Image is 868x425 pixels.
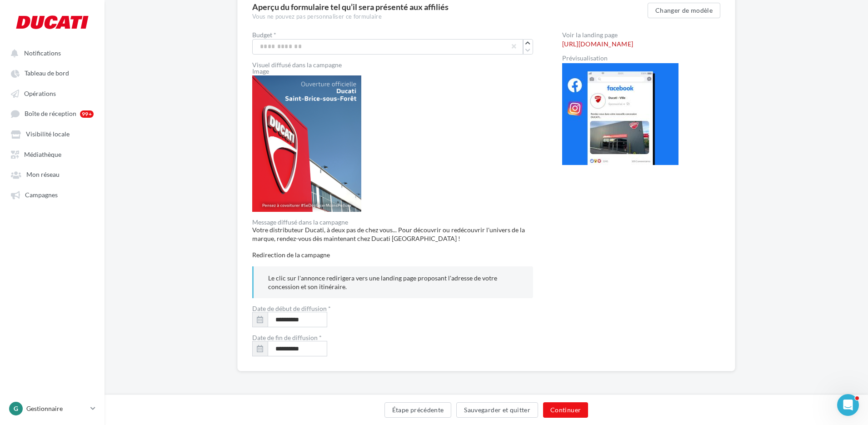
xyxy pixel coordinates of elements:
[252,13,648,21] div: Vous ne pouvez pas personnaliser ce formulaire
[25,110,76,118] span: Boîte de réception
[26,171,60,179] span: Mon réseau
[268,274,519,291] p: Le clic sur l'annonce redirigera vers une landing page proposant l'adresse de votre concession et...
[24,90,56,97] span: Opérations
[5,65,99,81] a: Tableau de bord
[252,250,533,259] div: Redirection de la campagne
[5,146,99,162] a: Médiathèque
[80,110,94,118] div: 99+
[26,130,70,138] span: Visibilité locale
[384,402,452,418] button: Étape précédente
[5,166,99,182] a: Mon réseau
[562,55,678,61] div: Prévisualisation
[252,305,331,312] label: Date de début de diffusion *
[24,49,61,57] span: Notifications
[562,63,678,165] img: Aperçu de la publication
[252,225,533,243] div: Votre distributeur Ducati, à deux pas de chez vous... Pour découvrir ou redécouvrir l'univers de ...
[5,45,95,61] button: Notifications
[252,32,533,38] label: Budget *
[252,335,322,341] label: Date de fin de diffusion *
[14,404,18,413] span: G
[562,40,633,48] a: [URL][DOMAIN_NAME]
[837,394,859,416] iframe: Intercom live chat
[252,219,533,225] div: Message diffusé dans la campagne
[648,3,720,18] button: Changer de modèle
[5,125,99,142] a: Visibilité locale
[7,400,97,417] a: G Gestionnaire
[25,191,58,199] span: Campagnes
[456,402,538,418] button: Sauvegarder et quitter
[5,105,99,122] a: Boîte de réception 99+
[24,150,61,158] span: Médiathèque
[252,68,361,75] label: Image
[252,62,533,68] div: Visuel diffusé dans la campagne
[5,85,99,101] a: Opérations
[5,186,99,203] a: Campagnes
[25,70,69,77] span: Tableau de bord
[26,404,87,413] p: Gestionnaire
[252,75,361,212] img: Image
[543,402,588,418] button: Continuer
[252,3,648,11] h3: Aperçu du formulaire tel qu’il sera présenté aux affiliés
[562,32,678,38] div: Voir la landing page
